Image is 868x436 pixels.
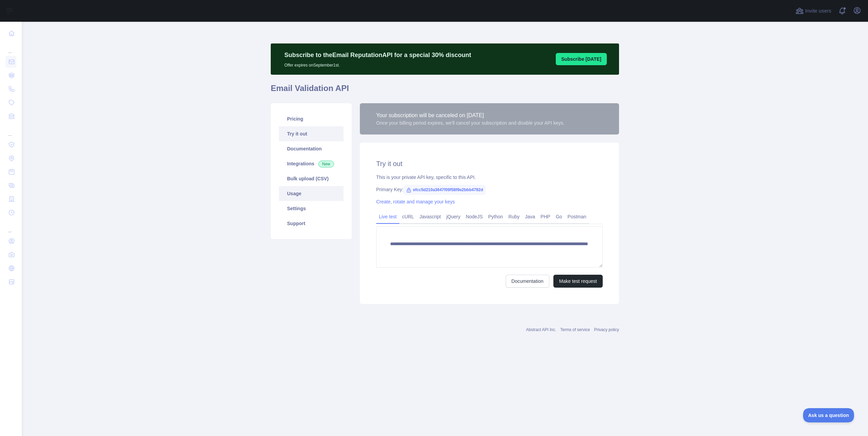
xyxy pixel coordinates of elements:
[556,53,607,65] button: Subscribe [DATE]
[522,211,538,222] a: Java
[463,211,485,222] a: NodeJS
[5,41,16,54] div: ...
[506,211,522,222] a: Ruby
[794,5,833,16] button: Invite users
[376,199,455,204] a: Create, rotate and manage your keys
[594,327,619,332] a: Privacy policy
[279,171,344,186] a: Bulk upload (CSV)
[803,408,854,422] iframe: Toggle Customer Support
[376,120,565,126] div: Once your billing period expires, we'll cancel your subscription and disable your API keys.
[553,211,565,222] a: Go
[376,186,603,193] div: Primary Key:
[805,7,831,15] span: Invite users
[560,327,590,332] a: Terms of service
[279,156,344,171] a: Integrations New
[376,111,565,120] div: Your subscription will be canceled on [DATE]
[485,211,506,222] a: Python
[376,211,399,222] a: Live test
[553,275,603,288] button: Make test request
[376,159,603,168] h2: Try it out
[376,174,603,181] div: This is your private API key, specific to this API.
[403,185,486,195] span: efcc5d210a3647f09f58f9e2bbb4792d
[417,211,444,222] a: Javascript
[279,201,344,216] a: Settings
[538,211,553,222] a: PHP
[284,60,471,68] p: Offer expires on September 1st.
[5,220,16,234] div: ...
[399,211,417,222] a: cURL
[318,161,334,167] span: New
[526,327,556,332] a: Abstract API Inc.
[565,211,589,222] a: Postman
[271,83,619,99] h1: Email Validation API
[279,216,344,231] a: Support
[506,275,549,288] a: Documentation
[279,141,344,156] a: Documentation
[284,50,471,60] p: Subscribe to the Email Reputation API for a special 30 % discount
[279,111,344,126] a: Pricing
[279,186,344,201] a: Usage
[444,211,463,222] a: jQuery
[279,126,344,141] a: Try it out
[5,124,16,137] div: ...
